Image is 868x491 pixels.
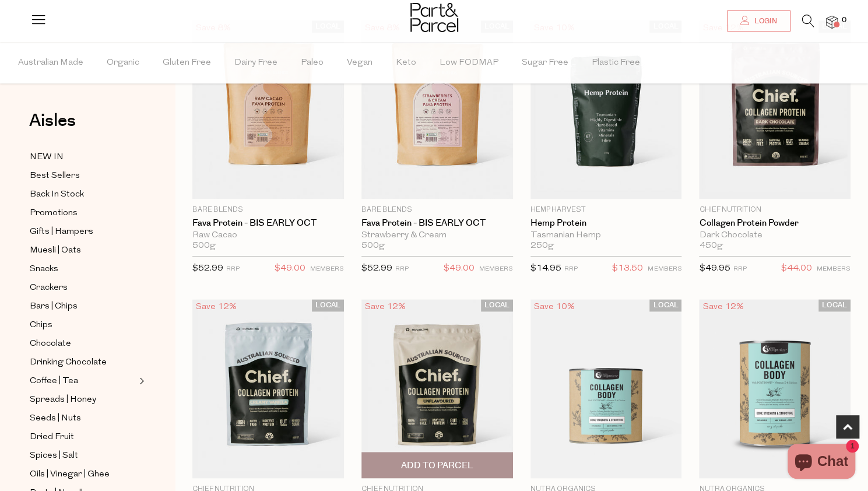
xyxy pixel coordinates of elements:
a: NEW IN [30,150,136,164]
img: Collagen Protein Powder [361,299,513,478]
p: Chief Nutrition [699,205,851,215]
span: Best Sellers [30,169,80,183]
div: Save 12% [699,299,747,315]
a: Crackers [30,280,136,295]
span: Sugar Free [522,43,568,83]
span: $44.00 [781,261,812,276]
span: 450g [699,241,722,251]
button: Expand/Collapse Coffee | Tea [136,374,145,388]
span: Low FODMAP [440,43,498,83]
a: Fava Protein - BIS EARLY OCT [192,218,344,229]
span: Login [751,16,777,26]
span: Bars | Chips [30,300,78,314]
small: MEMBERS [648,266,681,272]
small: MEMBERS [310,266,344,272]
span: $52.99 [361,264,392,273]
small: MEMBERS [479,266,513,272]
a: Fava Protein - BIS EARLY OCT [361,218,513,229]
span: Organic [107,43,139,83]
a: Spreads | Honey [30,392,136,407]
span: LOCAL [649,299,681,311]
p: Bare Blends [192,205,344,215]
span: Seeds | Nuts [30,412,81,426]
span: $14.95 [530,264,561,273]
a: Seeds | Nuts [30,411,136,426]
img: Collagen Protein Powder [699,20,851,199]
span: 250g [530,241,554,251]
span: 500g [361,241,385,251]
a: Dried Fruit [30,430,136,444]
a: Back In Stock [30,187,136,202]
small: MEMBERS [817,266,851,272]
a: Best Sellers [30,169,136,183]
span: Spreads | Honey [30,393,96,407]
img: Collagen Body [699,299,851,478]
small: RRP [564,266,578,272]
span: Promotions [30,206,78,220]
span: Paleo [301,43,324,83]
span: Snacks [30,262,58,276]
span: Oils | Vinegar | Ghee [30,468,110,482]
div: Save 12% [192,299,240,315]
span: LOCAL [312,299,344,311]
span: Chips [30,318,52,332]
div: Dark Chocolate [699,230,851,241]
span: Plastic Free [592,43,640,83]
a: Promotions [30,206,136,220]
span: Dairy Free [234,43,277,83]
a: 0 [826,16,838,28]
span: LOCAL [818,299,851,311]
span: $13.50 [612,261,643,276]
div: Strawberry & Cream [361,230,513,241]
div: Tasmanian Hemp [530,230,682,241]
span: Dried Fruit [30,430,74,444]
span: $49.95 [699,264,730,273]
span: Crackers [30,281,68,295]
img: Part&Parcel [410,3,458,32]
a: Muesli | Oats [30,243,136,258]
span: Chocolate [30,337,71,351]
span: Coffee | Tea [30,374,78,388]
a: Login [727,10,790,31]
a: Snacks [30,262,136,276]
a: Hemp Protein [530,218,682,229]
a: Aisles [29,112,76,141]
span: 0 [839,15,849,26]
span: Drinking Chocolate [30,356,107,370]
img: Fava Protein - BIS EARLY OCT [361,20,513,199]
span: Muesli | Oats [30,244,81,258]
a: Collagen Protein Powder [699,218,851,229]
img: Hemp Protein [530,20,682,199]
img: Collagen Protein Powder [192,299,344,478]
span: LOCAL [481,299,513,311]
span: Keto [396,43,416,83]
small: RRP [733,266,746,272]
a: Oils | Vinegar | Ghee [30,467,136,482]
div: Save 12% [361,299,409,315]
span: 500g [192,241,216,251]
span: Australian Made [18,43,83,83]
span: Gifts | Hampers [30,225,93,239]
span: Gluten Free [163,43,211,83]
span: $49.00 [444,261,475,276]
span: Back In Stock [30,188,84,202]
a: Chocolate [30,336,136,351]
p: Hemp Harvest [530,205,682,215]
a: Coffee | Tea [30,374,136,388]
span: $52.99 [192,264,223,273]
span: $49.00 [275,261,305,276]
span: Aisles [29,108,76,134]
span: Vegan [347,43,372,83]
small: RRP [395,266,409,272]
a: Gifts | Hampers [30,225,136,239]
a: Drinking Chocolate [30,355,136,370]
img: Fava Protein - BIS EARLY OCT [192,20,344,199]
button: Add To Parcel [361,452,513,478]
p: Bare Blends [361,205,513,215]
div: Save 10% [530,299,578,315]
span: Add To Parcel [401,460,473,472]
span: NEW IN [30,150,64,164]
small: RRP [226,266,240,272]
a: Spices | Salt [30,448,136,463]
span: Spices | Salt [30,449,78,463]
